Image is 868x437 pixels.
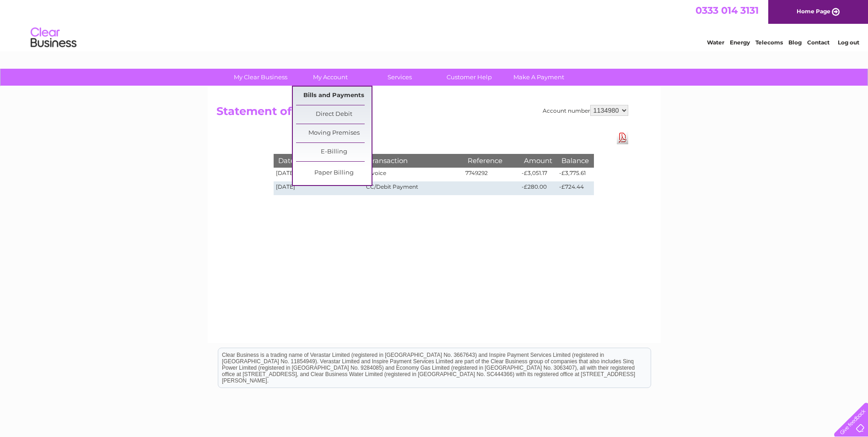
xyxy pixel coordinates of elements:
[519,181,557,195] td: -£280.00
[755,39,783,46] a: Telecoms
[788,39,802,46] a: Blog
[838,39,859,46] a: Log out
[30,24,77,52] img: logo.png
[557,168,593,181] td: -£3,775.61
[274,168,364,181] td: [DATE]
[501,69,577,86] a: Make A Payment
[223,69,298,86] a: My Clear Business
[296,124,372,142] a: Moving Premises
[296,143,372,161] a: E-Billing
[296,105,372,124] a: Direct Debit
[807,39,830,46] a: Contact
[463,168,520,181] td: 7749292
[519,154,557,167] th: Amount
[218,5,651,44] div: Clear Business is a trading name of Verastar Limited (registered in [GEOGRAPHIC_DATA] No. 3667643...
[463,154,520,167] th: Reference
[296,164,372,182] a: Paper Billing
[364,168,463,181] td: Invoice
[274,181,364,195] td: [DATE]
[617,131,628,144] a: Download Pdf
[296,87,372,105] a: Bills and Payments
[519,168,557,181] td: -£3,051.17
[274,154,364,167] th: Date
[707,39,724,46] a: Water
[695,5,759,16] a: 0333 014 3131
[557,181,593,195] td: -£724.44
[362,69,437,86] a: Services
[431,69,507,86] a: Customer Help
[216,105,628,122] h2: Statement of Accounts
[364,154,463,167] th: Transaction
[730,39,750,46] a: Energy
[364,181,463,195] td: CC/Debit Payment
[292,69,368,86] a: My Account
[543,105,628,116] div: Account number
[557,154,593,167] th: Balance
